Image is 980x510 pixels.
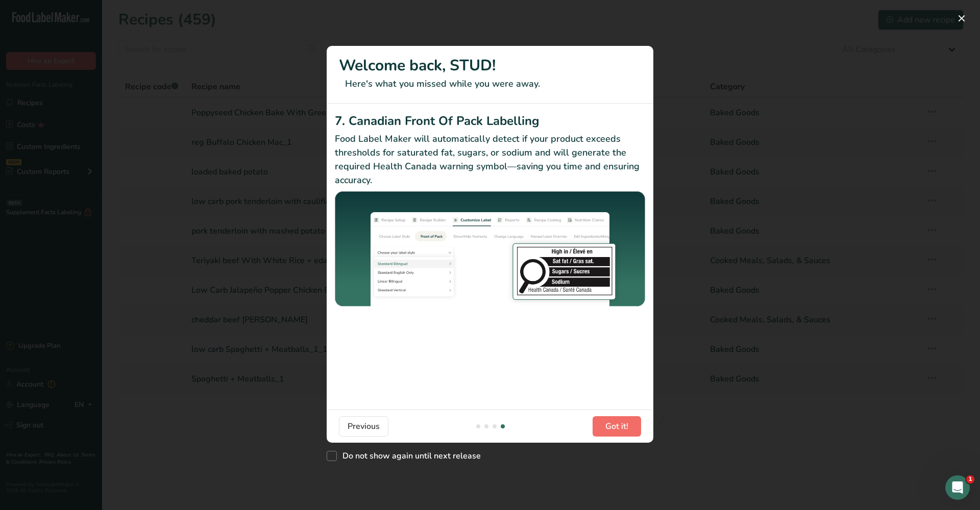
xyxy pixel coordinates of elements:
[945,475,970,500] iframe: Intercom live chat
[339,416,388,437] button: Previous
[339,54,641,77] h1: Welcome back, STUD!
[605,420,628,432] span: Got it!
[339,77,641,91] p: Here's what you missed while you were away.
[335,112,645,130] h2: 7. Canadian Front Of Pack Labelling
[337,451,481,461] span: Do not show again until next release
[335,191,645,308] img: Canadian Front Of Pack Labelling
[348,420,380,432] span: Previous
[593,416,641,437] button: Got it!
[966,475,974,483] span: 1
[335,132,645,187] p: Food Label Maker will automatically detect if your product exceeds thresholds for saturated fat, ...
